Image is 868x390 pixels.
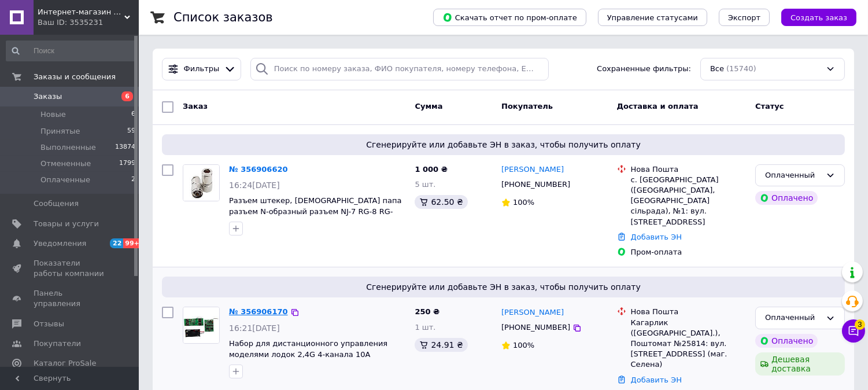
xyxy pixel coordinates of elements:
[34,219,99,229] span: Товары и услуги
[40,175,90,185] span: Оплаченные
[229,181,280,190] span: 16:24[DATE]
[728,13,760,22] span: Экспорт
[34,72,116,82] span: Заказы и сообщения
[513,198,534,207] span: 100%
[183,307,220,344] a: Фото товару
[415,195,467,209] div: 62.50 ₴
[127,126,135,137] span: 59
[842,319,865,343] button: Чат с покупателем3
[34,258,107,279] span: Показатели работы компании
[250,58,549,80] input: Поиск по номеру заказа, ФИО покупателя, номеру телефона, Email, номеру накладной
[115,142,135,153] span: 13874
[755,334,818,348] div: Оплачено
[631,307,746,317] div: Нова Пошта
[631,247,746,257] div: Пром-оплата
[229,196,405,226] a: Разъем штекер, [DEMOGRAPHIC_DATA] папа разъем N-образный разъем NJ-7 RG-8 RG-213 LMR400 SYV-50-7 ...
[631,164,746,175] div: Нова Пошта
[415,102,442,111] span: Сумма
[123,238,142,248] span: 99+
[617,102,699,111] span: Доставка и оплата
[765,312,821,324] div: Оплаченный
[34,288,107,309] span: Панель управления
[710,64,724,75] span: Все
[726,64,756,73] span: (15740)
[631,175,746,227] div: с. [GEOGRAPHIC_DATA] ([GEOGRAPHIC_DATA], [GEOGRAPHIC_DATA] сільрада), №1: вул. [STREET_ADDRESS]
[184,64,220,75] span: Фильтры
[631,376,682,384] a: Добавить ЭН
[183,165,219,201] img: Фото товару
[229,339,387,359] a: Набор для дистанционного управления моделями лодок 2,4G 4-канала 10А
[167,281,840,293] span: Сгенерируйте или добавьте ЭН в заказ, чтобы получить оплату
[855,319,865,330] span: 3
[173,10,273,24] h1: Список заказов
[121,91,133,101] span: 6
[415,180,435,189] span: 5 шт.
[631,233,682,241] a: Добавить ЭН
[229,307,288,316] a: № 356906170
[229,323,280,333] span: 16:21[DATE]
[442,12,577,23] span: Скачать отчет по пром-оплате
[770,13,856,21] a: Создать заказ
[597,64,691,75] span: Сохраненные фильтры:
[34,238,86,249] span: Уведомления
[765,170,821,182] div: Оплаченный
[131,175,135,185] span: 2
[34,319,64,329] span: Отзывы
[6,41,136,61] input: Поиск
[415,165,447,174] span: 1 000 ₴
[501,323,570,332] span: [PHONE_NUMBER]
[167,139,840,150] span: Сгенерируйте или добавьте ЭН в заказ, чтобы получить оплату
[40,159,91,169] span: Отмененные
[34,91,62,102] span: Заказы
[38,17,139,28] div: Ваш ID: 3535231
[229,165,288,174] a: № 356906620
[40,142,96,153] span: Выполненные
[119,159,135,169] span: 1799
[501,307,564,318] a: [PERSON_NAME]
[183,164,220,201] a: Фото товару
[433,9,586,26] button: Скачать отчет по пром-оплате
[755,102,784,111] span: Статус
[501,180,570,189] span: [PHONE_NUMBER]
[415,307,439,316] span: 250 ₴
[34,339,81,349] span: Покупатели
[183,307,219,343] img: Фото товару
[598,9,707,26] button: Управление статусами
[607,13,698,22] span: Управление статусами
[415,323,435,332] span: 1 шт.
[719,9,770,26] button: Экспорт
[501,164,564,175] a: [PERSON_NAME]
[183,102,208,111] span: Заказ
[755,352,845,376] div: Дешевая доставка
[501,102,553,111] span: Покупатель
[38,7,124,17] span: Интернет-магазин электроники
[110,238,123,248] span: 22
[40,126,80,137] span: Принятые
[131,109,135,120] span: 6
[631,318,746,370] div: Кагарлик ([GEOGRAPHIC_DATA].), Поштомат №25814: вул. [STREET_ADDRESS] (маг. Селена)
[755,191,818,205] div: Оплачено
[415,338,467,352] div: 24.91 ₴
[781,9,856,26] button: Создать заказ
[513,341,534,349] span: 100%
[40,109,66,120] span: Новые
[34,198,79,209] span: Сообщения
[34,358,96,369] span: Каталог ProSale
[791,13,847,22] span: Создать заказ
